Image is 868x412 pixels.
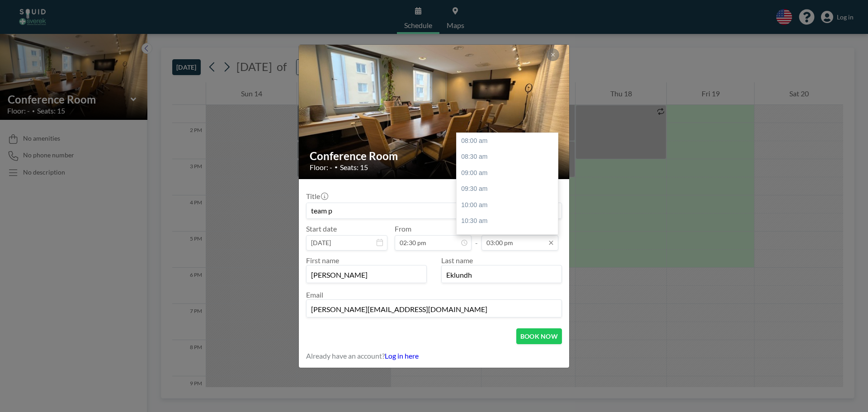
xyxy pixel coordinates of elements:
[307,203,561,218] input: Guest reservation
[306,351,385,360] span: Already have an account?
[457,133,562,149] div: 08:00 am
[340,163,368,172] span: Seats: 15
[310,163,332,172] span: Floor: -
[457,229,562,246] div: 11:00 am
[442,267,561,283] input: Last name
[457,149,562,165] div: 08:30 am
[457,181,562,197] div: 09:30 am
[307,267,426,283] input: First name
[306,290,323,299] label: Email
[457,213,562,229] div: 10:30 am
[299,10,570,213] img: 537.JPG
[306,224,337,233] label: Start date
[307,302,561,317] input: Email
[457,197,562,213] div: 10:00 am
[310,149,559,163] h2: Conference Room
[306,256,339,265] label: First name
[385,351,419,360] a: Log in here
[475,227,478,247] span: -
[441,256,473,265] label: Last name
[457,165,562,181] div: 09:00 am
[395,224,411,233] label: From
[335,164,338,170] span: •
[516,328,562,344] button: BOOK NOW
[306,192,327,201] label: Title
